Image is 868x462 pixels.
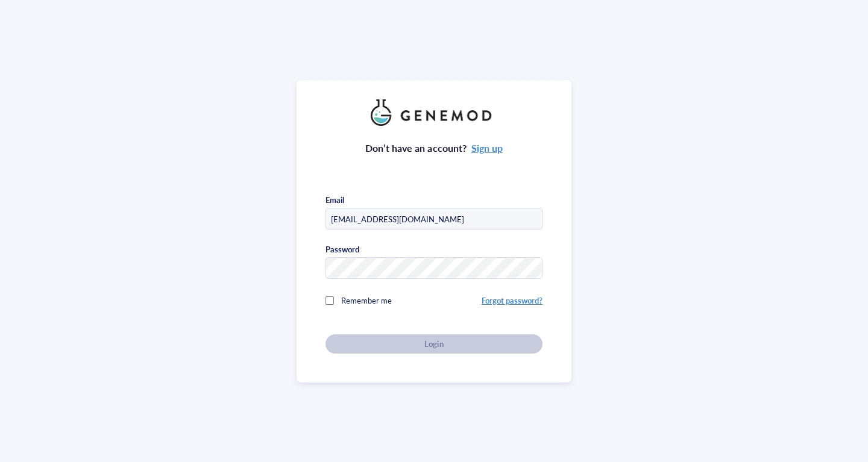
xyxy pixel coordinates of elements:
[482,295,542,306] a: Forgot password?
[341,295,392,306] span: Remember me
[365,140,503,156] div: Don’t have an account?
[471,141,503,155] a: Sign up
[325,195,344,205] div: Email
[371,99,497,126] img: genemod_logo_light-BcqUzbGq.png
[325,244,359,255] div: Password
